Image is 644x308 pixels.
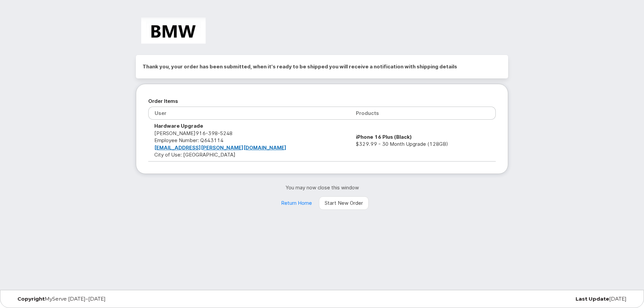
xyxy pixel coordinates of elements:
a: Start New Order [319,196,369,210]
a: [EMAIL_ADDRESS][PERSON_NAME][DOMAIN_NAME] [154,144,286,151]
h2: Order Items [148,96,496,106]
p: You may now close this window [136,184,508,191]
strong: Hardware Upgrade [154,123,203,129]
div: MyServe [DATE]–[DATE] [12,296,219,302]
a: Return Home [275,196,318,210]
span: 398 [206,130,218,136]
td: $329.99 - 30 Month Upgrade (128GB) [350,120,496,161]
h2: Thank you, your order has been submitted, when it's ready to be shipped you will receive a notifi... [143,62,501,72]
th: Products [350,107,496,120]
span: 5248 [218,130,232,136]
strong: Copyright [17,296,45,302]
strong: Last Update [576,296,609,302]
div: [DATE] [425,296,632,302]
span: 916 [196,130,232,136]
span: Employee Number: Q643114 [154,137,223,143]
img: BMW Manufacturing Co LLC [141,17,206,44]
td: [PERSON_NAME] City of Use: [GEOGRAPHIC_DATA] [148,120,350,161]
th: User [148,107,350,120]
strong: iPhone 16 Plus (Black) [356,134,412,140]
